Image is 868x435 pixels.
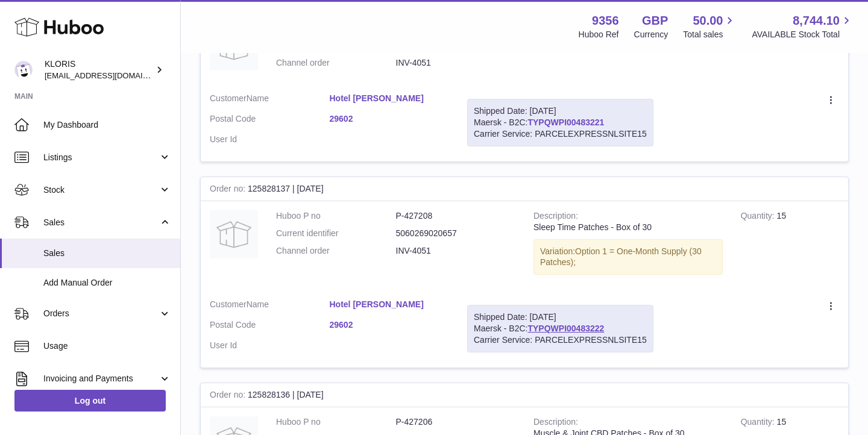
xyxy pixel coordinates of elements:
dd: 5060269020657 [396,228,516,239]
a: 29602 [330,113,450,125]
div: KLORIS [45,58,153,81]
strong: Quantity [741,211,777,224]
a: Hotel [PERSON_NAME] [330,299,450,310]
span: [EMAIL_ADDRESS][DOMAIN_NAME] [45,70,177,80]
div: Variation: [533,239,723,275]
div: Huboo Ref [579,29,619,40]
img: no-photo.jpg [210,210,258,258]
dt: User Id [210,134,330,145]
dt: Postal Code [210,113,330,128]
span: Orders [43,308,159,319]
dt: Postal Code [210,319,330,334]
div: Maersk - B2C: [467,305,653,352]
dt: Channel order [276,57,396,69]
div: Currency [634,29,668,40]
a: 29602 [330,319,450,331]
dt: Channel order [276,245,396,257]
span: Usage [43,340,171,352]
span: Listings [43,152,159,163]
strong: Order no [210,390,248,402]
span: 50.00 [693,13,723,29]
a: TYPQWPI00483222 [527,324,604,333]
span: 8,744.10 [793,13,840,29]
a: TYPQWPI00483221 [527,117,604,127]
span: Sales [43,248,171,259]
a: 50.00 Total sales [683,13,737,40]
div: Carrier Service: PARCELEXPRESSNLSITE15 [474,128,647,140]
div: Maersk - B2C: [467,99,653,146]
dt: Name [210,299,330,313]
dt: Huboo P no [276,210,396,222]
dt: Huboo P no [276,416,396,428]
span: Stock [43,184,159,196]
dt: User Id [210,340,330,351]
dt: Current identifier [276,228,396,239]
span: Add Manual Order [43,277,171,289]
dt: Name [210,93,330,107]
a: 8,744.10 AVAILABLE Stock Total [752,13,854,40]
span: Sales [43,217,159,228]
dd: P-427208 [396,210,516,222]
strong: Order no [210,184,248,196]
dd: INV-4051 [396,57,516,69]
span: My Dashboard [43,119,171,131]
td: 15 [732,201,848,290]
div: Shipped Date: [DATE] [474,311,647,323]
strong: 9356 [592,13,619,29]
strong: Description [533,211,578,224]
strong: Description [533,417,578,430]
a: Hotel [PERSON_NAME] [330,93,450,104]
span: Invoicing and Payments [43,373,159,384]
span: Option 1 = One-Month Supply (30 Patches); [540,246,702,268]
img: huboo@kloriscbd.com [14,61,33,79]
div: 125828136 | [DATE] [201,383,848,407]
div: 125828137 | [DATE] [201,177,848,201]
strong: Quantity [741,417,777,430]
strong: GBP [642,13,668,29]
div: Sleep Time Patches - Box of 30 [533,222,723,233]
div: Carrier Service: PARCELEXPRESSNLSITE15 [474,334,647,346]
dd: INV-4051 [396,245,516,257]
a: Log out [14,390,166,412]
span: Total sales [683,29,737,40]
span: Customer [210,299,247,309]
span: Customer [210,93,247,103]
dd: P-427206 [396,416,516,428]
span: AVAILABLE Stock Total [752,29,854,40]
div: Shipped Date: [DATE] [474,105,647,117]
